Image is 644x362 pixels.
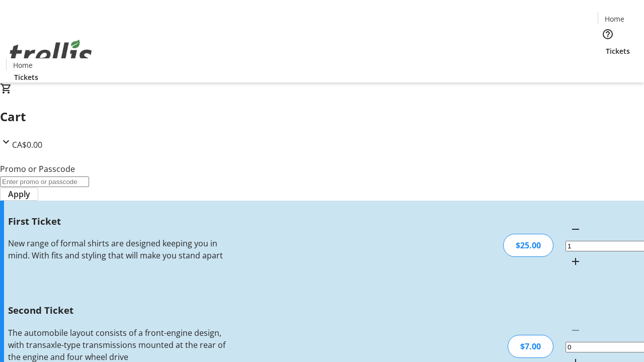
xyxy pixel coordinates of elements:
[6,29,96,79] img: Orient E2E Organization ELzzEJYDvm's Logo
[8,214,228,228] h3: First Ticket
[14,72,38,82] span: Tickets
[8,237,228,261] div: New range of formal shirts are designed keeping you in mind. With fits and styling that will make...
[598,46,638,56] a: Tickets
[598,56,618,76] button: Cart
[606,46,630,56] span: Tickets
[566,251,586,271] button: Increment by one
[598,24,618,44] button: Help
[12,139,42,150] span: CA$0.00
[8,188,30,200] span: Apply
[566,219,586,239] button: Decrement by one
[7,60,39,70] a: Home
[605,14,624,24] span: Home
[598,14,630,24] a: Home
[6,72,46,82] a: Tickets
[503,234,553,257] div: $25.00
[508,335,553,358] div: $7.00
[8,303,228,317] h3: Second Ticket
[13,60,33,70] span: Home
